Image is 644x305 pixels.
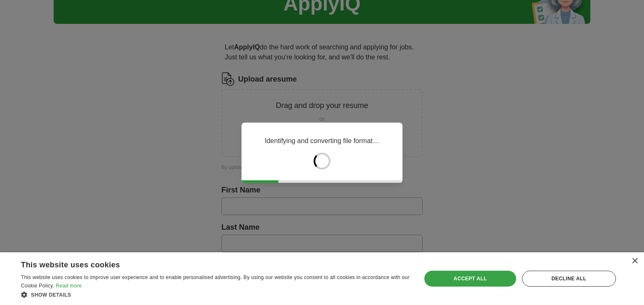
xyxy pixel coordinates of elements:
[424,271,516,287] div: Accept all
[21,290,410,299] div: Show details
[31,292,71,298] span: Show details
[21,274,410,289] span: This website uses cookies to improve user experience and to enable personalised advertising. By u...
[21,257,389,270] div: This website uses cookies
[631,258,638,264] div: Close
[265,136,379,146] p: Identifying and converting file format…
[522,271,616,287] div: Decline all
[56,283,82,289] a: Read more, opens a new window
